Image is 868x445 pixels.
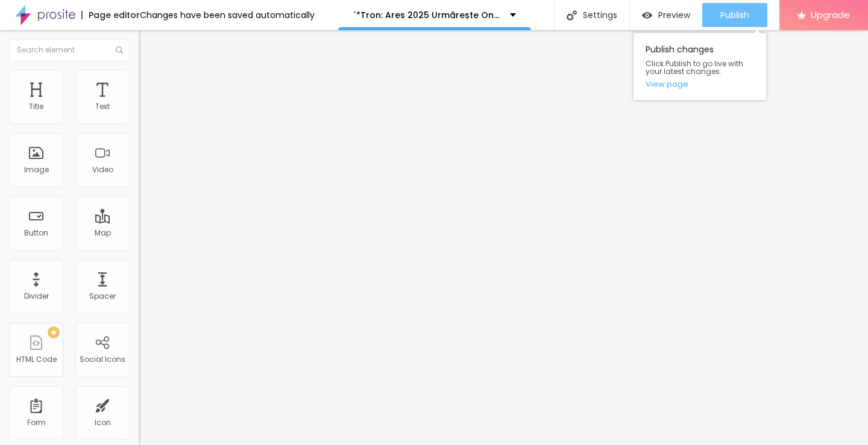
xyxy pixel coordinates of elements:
a: View page [646,80,754,88]
img: view-1.svg [642,10,652,20]
div: Publish changes [634,33,766,100]
div: Spacer [89,292,116,300]
button: Preview [630,3,702,27]
div: Page editor [81,11,140,19]
div: Button [24,229,48,237]
div: Changes have been saved automatically [140,11,315,19]
span: Upgrade [811,10,850,20]
iframe: Editor [139,30,868,445]
div: Form [27,419,46,427]
div: Icon [95,419,111,427]
div: Video [92,166,113,174]
span: Click Publish to go live with your latest changes. [646,60,754,75]
input: Search element [9,39,130,61]
div: Image [24,166,49,174]
div: Map [95,229,111,237]
div: HTML Code [16,355,57,364]
img: Icone [567,10,577,20]
span: Publish [720,10,749,20]
div: Social Icons [80,355,125,364]
span: Preview [658,10,690,20]
div: Divider [24,292,49,300]
p: `*Tron: Ares 2025 Urmărește Online Subtitrat Română HD [353,11,501,19]
button: Publish [702,3,767,27]
div: Text [95,102,110,111]
img: Icone [116,46,123,54]
div: Title [29,102,43,111]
